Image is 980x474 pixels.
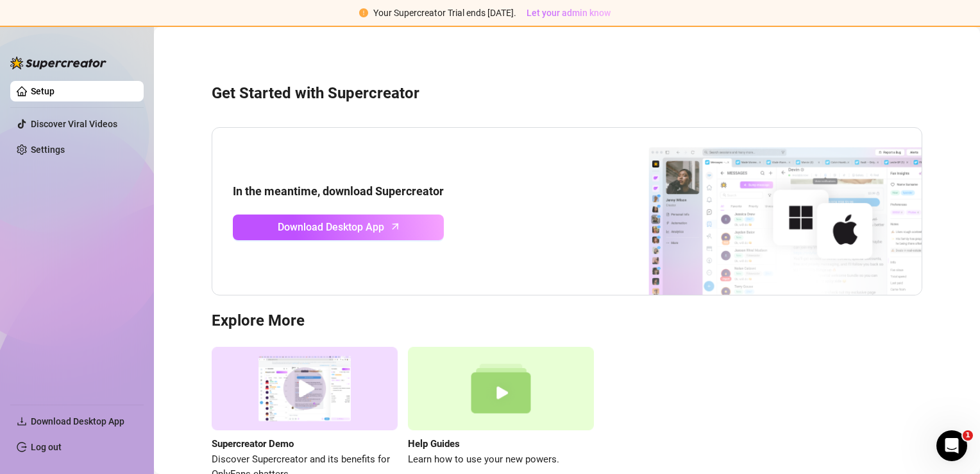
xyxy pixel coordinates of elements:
[408,452,594,468] span: Learn how to use your new powers.
[278,219,384,235] span: Download Desktop App
[373,8,516,18] span: Your Supercreator Trial ends [DATE].
[233,184,444,198] strong: In the meantime, download Supercreator
[31,119,117,129] a: Discover Viral Videos
[408,347,594,431] img: help guides
[408,438,460,450] strong: Help Guides
[212,83,922,104] h3: Get Started with Supercreator
[963,430,973,441] span: 1
[212,311,922,331] h3: Explore More
[212,347,398,431] img: supercreator demo
[31,145,65,155] a: Settings
[212,438,294,450] strong: Supercreator Demo
[359,8,368,17] span: exclamation-circle
[31,86,55,96] a: Setup
[521,5,616,21] button: Let your admin know
[527,8,611,18] span: Let your admin know
[388,219,403,234] span: arrow-up
[17,416,27,426] span: download
[233,215,444,240] a: Download Desktop Apparrow-up
[10,57,106,69] img: logo-BBDzfeDw.svg
[936,430,967,461] iframe: Intercom live chat
[31,442,62,452] a: Log out
[31,416,124,426] span: Download Desktop App
[601,128,922,295] img: download app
